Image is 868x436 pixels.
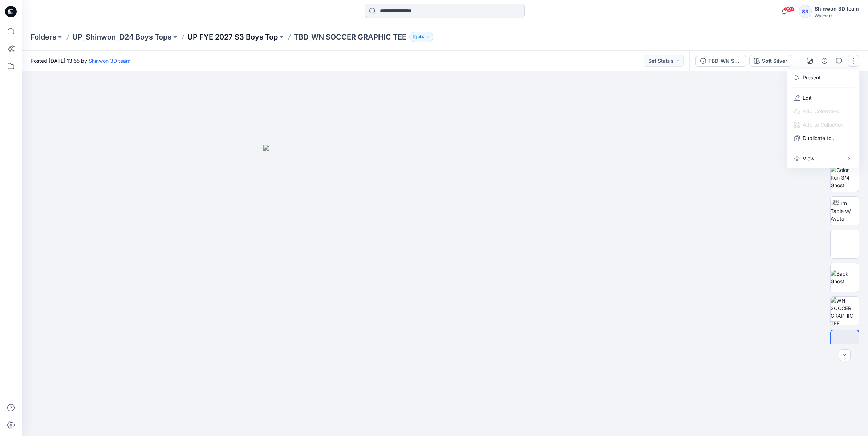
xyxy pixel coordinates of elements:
[263,145,626,436] img: eyJhbGciOiJIUzI1NiIsImtpZCI6IjAiLCJzbHQiOiJzZXMiLCJ0eXAiOiJKV1QifQ.eyJkYXRhIjp7InR5cGUiOiJzdG9yYW...
[799,5,812,18] div: S3
[418,33,424,41] p: 44
[749,55,792,67] button: Soft Silver
[831,166,859,189] img: Color Run 3/4 Ghost
[89,58,130,64] a: Shinwon 3D team
[72,32,171,42] a: UP_Shinwon_D24 Boys Tops
[409,32,433,42] button: 44
[31,32,56,42] a: Folders
[708,57,742,65] div: TBD_WN SOCCER GRAPHIC TEE
[762,57,787,65] div: Soft Silver
[31,57,130,65] span: Posted [DATE] 13:55 by
[803,94,812,102] a: Edit
[695,55,746,67] button: TBD_WN SOCCER GRAPHIC TEE
[815,4,859,13] div: Shinwon 3D team
[819,55,830,67] button: Details
[803,134,836,142] p: Duplicate to...
[831,270,859,285] img: Back Ghost
[187,32,278,42] a: UP FYE 2027 S3 Boys Top
[803,155,814,162] p: View
[803,74,821,81] a: Present
[831,297,859,325] img: WN SOCCER GRAPHIC TEE
[294,32,406,42] p: TBD_WN SOCCER GRAPHIC TEE
[784,6,795,12] span: 99+
[815,13,859,18] div: Walmart
[831,200,859,222] img: Turn Table w/ Avatar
